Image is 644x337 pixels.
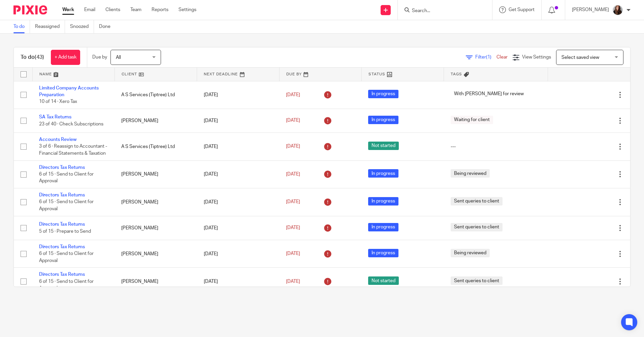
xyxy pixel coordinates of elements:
[368,249,398,257] span: In progress
[486,55,491,60] span: (1)
[197,240,279,267] td: [DATE]
[35,54,44,60] span: (43)
[39,86,99,97] a: Limited Company Accounts Preparation
[286,144,300,149] span: [DATE]
[451,143,541,150] div: ---
[99,20,116,33] a: Done
[179,6,196,13] a: Settings
[115,188,197,216] td: [PERSON_NAME]
[39,115,71,119] a: SA Tax Returns
[130,6,141,13] a: Team
[368,276,399,285] span: Not started
[39,252,94,263] span: 6 of 15 · Send to Client for Approval
[496,55,508,60] a: Clear
[13,20,30,33] a: To do
[115,109,197,133] td: [PERSON_NAME]
[368,90,398,98] span: In progress
[197,160,279,188] td: [DATE]
[39,222,85,227] a: Directors Tax Returns
[197,81,279,109] td: [DATE]
[451,223,503,231] span: Sent queries to client
[451,276,503,285] span: Sent queries to client
[451,197,503,205] span: Sent queries to client
[116,55,121,60] span: All
[451,169,490,178] span: Being reviewed
[39,279,94,291] span: 6 of 15 · Send to Client for Approval
[286,252,300,256] span: [DATE]
[39,229,91,234] span: 5 of 15 · Prepare to Send
[286,118,300,123] span: [DATE]
[115,133,197,160] td: A S Services (Tiptree) Ltd
[509,7,535,12] span: Get Support
[368,197,398,205] span: In progress
[286,200,300,204] span: [DATE]
[152,6,168,13] a: Reports
[411,8,472,14] input: Search
[115,240,197,267] td: [PERSON_NAME]
[39,137,76,142] a: Accounts Review
[39,99,77,104] span: 10 of 14 · Xero Tax
[368,223,398,231] span: In progress
[612,5,623,15] img: IMG_0011.jpg
[451,249,490,257] span: Being reviewed
[115,81,197,109] td: A S Services (Tiptree) Ltd
[286,172,300,177] span: [DATE]
[39,272,85,277] a: Directors Tax Returns
[197,188,279,216] td: [DATE]
[197,109,279,133] td: [DATE]
[92,54,107,61] p: Due by
[286,92,300,97] span: [DATE]
[105,6,120,13] a: Clients
[39,245,85,249] a: Directors Tax Returns
[39,144,107,156] span: 3 of 6 · Reassign to Accountant - Financial Statements & Taxation
[21,54,44,61] h1: To do
[197,268,279,295] td: [DATE]
[286,226,300,230] span: [DATE]
[451,116,493,124] span: Waiting for client
[39,122,103,126] span: 23 of 40 · Check Subscriptions
[39,200,94,212] span: 6 of 15 · Send to Client for Approval
[572,6,609,13] p: [PERSON_NAME]
[197,216,279,240] td: [DATE]
[451,90,527,98] span: With [PERSON_NAME] for review
[70,20,94,33] a: Snoozed
[13,5,47,14] img: Pixie
[115,216,197,240] td: [PERSON_NAME]
[115,160,197,188] td: [PERSON_NAME]
[522,55,551,60] span: View Settings
[115,268,197,295] td: [PERSON_NAME]
[62,6,74,13] a: Work
[84,6,95,13] a: Email
[451,72,462,76] span: Tags
[35,20,65,33] a: Reassigned
[368,169,398,178] span: In progress
[39,165,85,170] a: Directors Tax Returns
[561,55,599,60] span: Select saved view
[39,193,85,197] a: Directors Tax Returns
[368,142,399,150] span: Not started
[39,172,94,184] span: 6 of 15 · Send to Client for Approval
[197,133,279,160] td: [DATE]
[51,50,80,65] a: + Add task
[286,279,300,284] span: [DATE]
[475,55,496,60] span: Filter
[368,116,398,124] span: In progress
